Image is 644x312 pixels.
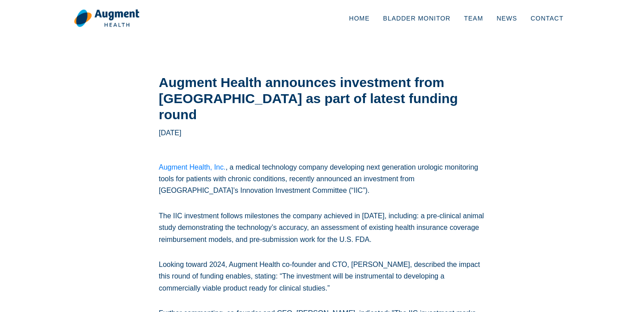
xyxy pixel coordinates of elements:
[377,4,458,33] a: Bladder Monitor
[159,75,485,123] h3: Augment Health announces investment from [GEOGRAPHIC_DATA] as part of latest funding round
[159,259,485,294] p: Looking toward 2024, Augment Health co-founder and CTO, [PERSON_NAME], described the impact this ...
[457,4,490,33] a: Team
[74,9,140,28] img: Augment Health announces investment from Vanderbilt University
[159,210,485,245] p: The IIC investment follows milestones the company achieved in [DATE], including: a pre-clinical a...
[490,4,524,33] a: News
[159,127,181,139] p: [DATE]
[159,163,225,171] a: Augment Health, Inc.
[159,162,485,197] p: , a medical technology company developing next generation urologic monitoring tools for patients ...
[343,4,377,33] a: Home
[524,4,570,33] a: Contact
